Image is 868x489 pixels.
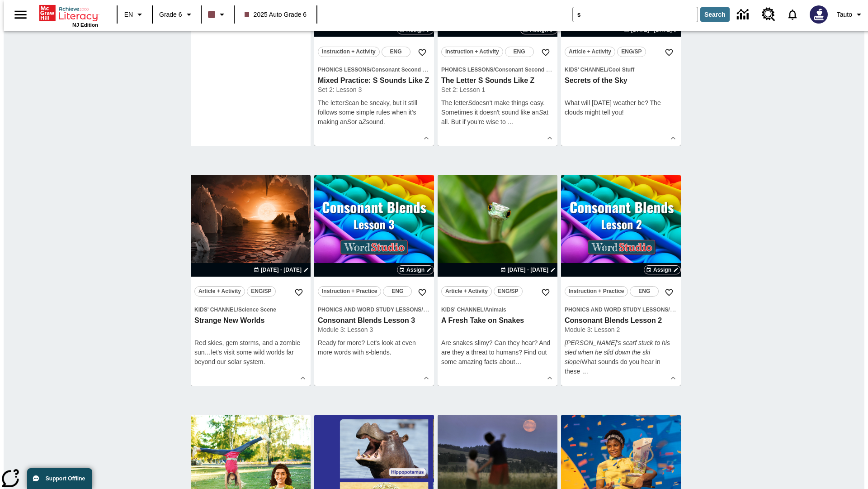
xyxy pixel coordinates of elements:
[565,338,677,376] p: What sounds do you hear in these
[543,371,557,385] button: Show Details
[565,67,607,73] span: Kids' Channel
[322,47,376,57] span: Instruction + Activity
[565,316,677,326] h3: Consonant Blends Lesson 2
[406,266,425,274] span: Assign
[247,286,276,297] button: ENG/SP
[617,47,646,57] button: ENG/SP
[159,10,182,19] span: Grade 6
[539,109,543,116] em: S
[347,118,351,125] em: S
[445,47,499,57] span: Instruction + Activity
[420,371,433,385] button: Show Details
[661,44,677,61] button: Add to Favorites
[198,287,241,296] span: Article + Activity
[39,4,98,22] a: Home
[804,3,833,26] button: Select a new avatar
[237,307,238,313] span: /
[194,338,307,367] div: Red skies, gem storms, and a zombie sun…let's visit some wild worlds far beyond our solar system.
[382,47,410,57] button: ENG
[7,1,34,28] button: Open side menu
[414,44,430,61] button: Add to Favorites
[318,286,381,297] button: Instruction + Practice
[420,131,433,145] button: Show Details
[485,307,506,313] span: Animals
[390,47,402,57] span: ENG
[781,3,804,26] a: Notifications
[318,316,430,326] h3: Consonant Blends Lesson 3
[245,10,307,19] span: 2025 Auto Grade 6
[441,67,493,73] span: Phonics Lessons
[318,305,430,314] span: Topic: Phonics and Word Study Lessons/Consonant Blends
[661,284,677,301] button: Add to Favorites
[505,47,534,57] button: ENG
[499,266,557,274] button: Jul 22 - Jul 22 Choose Dates
[565,339,670,365] em: [PERSON_NAME]'s scarf stuck to his sled when he slid down the ski slope!
[515,358,521,365] span: …
[565,286,628,297] button: Instruction + Practice
[27,468,92,489] button: Support Offline
[514,47,525,57] span: ENG
[441,98,554,127] p: The letter doesn't make things easy. Sometimes it doesn't sound like an at all. But if you're wis...
[251,287,271,296] span: ENG/SP
[318,47,380,57] button: Instruction + Activity
[392,287,403,296] span: ENG
[318,98,430,127] p: The letter can be sneaky, but it still follows some simple rules when it's making an or a sound.
[573,7,698,22] input: search field
[318,65,430,74] span: Topic: Phonics Lessons/Consonant Second Sounds
[441,316,554,326] h3: A Fresh Take on Snakes
[833,6,868,23] button: Profile/Settings
[438,175,557,386] div: lesson details
[344,99,349,106] em: S
[194,316,307,326] h3: Strange New Worlds
[630,286,659,297] button: ENG
[565,305,677,314] span: Topic: Phonics and Word Study Lessons/Consonant Blends
[72,22,98,28] span: NJ Edition
[156,6,198,23] button: Grade: Grade 6, Select a grade
[362,118,366,125] em: Z
[565,98,677,117] p: What will [DATE] weather be? The clouds might tell you!
[731,2,756,27] a: Data Center
[700,7,730,22] button: Search
[322,287,377,296] span: Instruction + Practice
[609,67,634,73] span: Cool Stuff
[468,99,472,106] em: S
[414,284,430,301] button: Add to Favorites
[494,286,523,297] button: ENG/SP
[318,307,421,313] span: Phonics and Word Study Lessons
[39,3,98,28] div: Home
[441,307,484,313] span: Kids' Channel
[653,266,671,274] span: Assign
[621,47,642,57] span: ENG/SP
[565,307,668,313] span: Phonics and Word Study Lessons
[498,287,518,296] span: ENG/SP
[441,76,554,86] h3: The Letter S Sounds Like Z
[191,175,311,386] div: lesson details
[508,118,514,125] span: …
[666,371,680,385] button: Show Details
[194,305,307,314] span: Topic: Kids' Channel/Science Scene
[607,67,609,73] span: /
[441,65,554,74] span: Topic: Phonics Lessons/Consonant Second Sounds
[514,358,515,365] span: t
[120,6,149,23] button: Language: EN, Select a language
[495,67,566,73] span: Consonant Second Sounds
[441,305,554,314] span: Topic: Kids' Channel/Animals
[383,286,412,297] button: ENG
[538,284,554,301] button: Add to Favorites
[561,175,681,386] div: lesson details
[484,307,485,313] span: /
[318,67,370,73] span: Phonics Lessons
[569,287,624,296] span: Instruction + Practice
[296,371,310,385] button: Show Details
[441,47,503,57] button: Instruction + Activity
[508,266,548,274] span: [DATE] - [DATE]
[538,44,554,61] button: Add to Favorites
[252,266,311,274] button: Jul 22 - Jul 22 Choose Dates
[644,265,681,274] button: Assign Choose Dates
[670,307,718,313] span: Consonant Blends
[204,6,231,23] button: Class color is dark brown. Change class color
[238,307,276,313] span: Science Scene
[493,67,495,73] span: /
[565,47,615,57] button: Article + Activity
[397,265,434,274] button: Assign Choose Dates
